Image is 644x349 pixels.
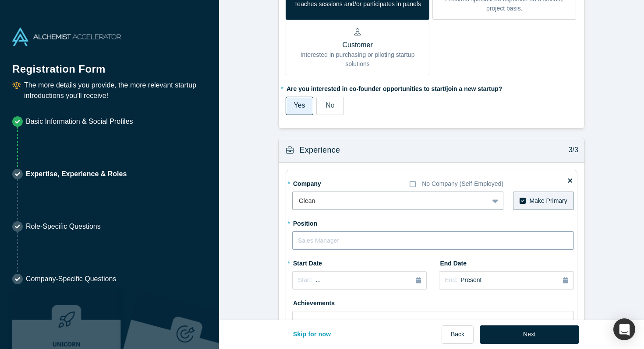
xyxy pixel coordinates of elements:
button: Start:... [292,271,427,290]
p: Role-Specific Questions [26,221,101,232]
span: Start: [298,276,312,283]
img: Alchemist Accelerator Logo [12,28,121,46]
p: Expertise, Experience & Roles [26,169,127,179]
div: No Company (Self-Employed) [422,179,503,188]
button: Skip for now [284,325,340,344]
span: ... [315,276,321,283]
button: Back [442,325,474,344]
h3: Experience [299,144,340,156]
span: Yes [294,101,305,109]
p: 3/3 [564,145,578,155]
label: Start Date [292,256,341,268]
input: Sales Manager [292,231,574,250]
span: End: [445,276,457,283]
p: The more details you provide, the more relevant startup introductions you’ll receive! [24,80,207,101]
p: Company-Specific Questions [26,274,116,284]
label: Position [292,216,341,228]
p: Customer [292,40,423,50]
span: No [326,101,334,109]
span: Present [460,276,481,283]
h1: Registration Form [12,52,207,77]
label: Are you interested in co-founder opportunities to start/join a new startup? [286,81,577,94]
label: Achievements [292,296,341,308]
button: End:Present [439,271,573,290]
label: Company [292,176,341,188]
label: End Date [439,256,488,268]
p: Basic Information & Social Profiles [26,116,133,127]
div: Make Primary [529,196,567,206]
button: Next [480,325,579,344]
p: Interested in purchasing or piloting startup solutions [292,50,423,69]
